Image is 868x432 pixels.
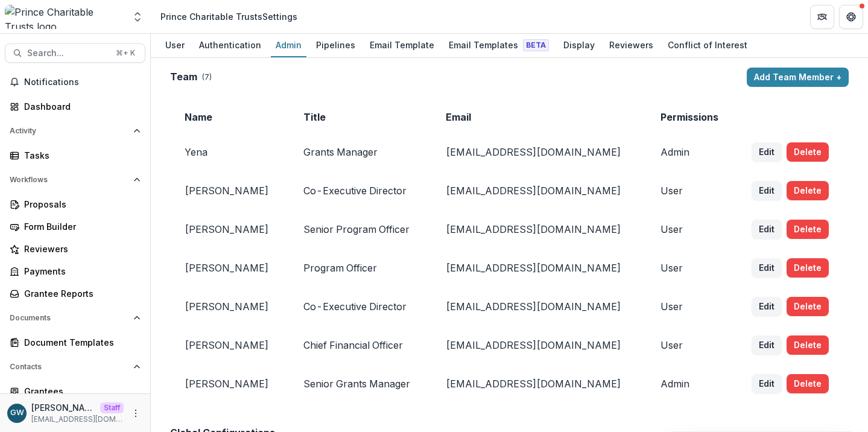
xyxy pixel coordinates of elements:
p: ( 7 ) [202,72,212,83]
td: Email [431,101,645,133]
div: Tasks [24,149,136,162]
td: Program Officer [289,249,432,287]
button: Edit [752,220,782,239]
div: Payments [24,265,136,278]
span: Documents [10,314,128,322]
a: Grantee Reports [5,284,145,303]
button: Get Help [839,5,863,29]
td: Co-Executive Director [289,287,432,326]
button: Edit [752,258,782,278]
span: Notifications [24,77,141,87]
a: User [160,34,189,57]
h2: Team [170,71,197,83]
td: [PERSON_NAME] [170,171,289,210]
button: Delete [787,181,829,200]
td: [PERSON_NAME] [170,287,289,326]
td: Permissions [646,101,737,133]
div: ⌘ + K [113,46,138,60]
td: User [646,171,737,210]
td: Admin [646,133,737,171]
div: Display [559,36,600,54]
td: [EMAIL_ADDRESS][DOMAIN_NAME] [431,249,645,287]
div: Reviewers [604,36,658,54]
td: Yena [170,133,289,171]
div: Grantees [24,385,136,398]
td: [EMAIL_ADDRESS][DOMAIN_NAME] [431,287,645,326]
button: Delete [787,258,829,278]
a: Reviewers [604,34,658,57]
button: Delete [787,374,829,393]
a: Form Builder [5,217,145,237]
button: More [128,406,143,421]
button: Partners [810,5,834,29]
div: Proposals [24,198,136,211]
td: User [646,210,737,249]
a: Email Templates Beta [444,34,554,57]
button: Delete [787,142,829,162]
a: Conflict of Interest [663,34,752,57]
a: Grantees [5,381,145,401]
button: Delete [787,220,829,239]
td: User [646,249,737,287]
div: Prince Charitable Trusts Settings [160,10,297,23]
span: Workflows [10,176,128,184]
p: Staff [100,402,124,413]
td: Senior Program Officer [289,210,432,249]
div: Conflict of Interest [663,36,752,54]
button: Open entity switcher [129,5,146,29]
button: Open Contacts [5,357,145,376]
td: [EMAIL_ADDRESS][DOMAIN_NAME] [431,133,645,171]
div: Dashboard [24,100,136,113]
button: Edit [752,181,782,200]
button: Open Workflows [5,170,145,189]
td: Title [289,101,432,133]
a: Display [559,34,600,57]
button: Edit [752,335,782,355]
p: [PERSON_NAME] [31,401,95,414]
div: Email Template [365,36,439,54]
div: Reviewers [24,243,136,255]
td: Senior Grants Manager [289,364,432,403]
button: Notifications [5,72,145,92]
td: [PERSON_NAME] [170,364,289,403]
a: Tasks [5,145,145,165]
td: [EMAIL_ADDRESS][DOMAIN_NAME] [431,326,645,364]
a: Admin [271,34,306,57]
button: Open Documents [5,308,145,328]
td: User [646,326,737,364]
td: Admin [646,364,737,403]
span: Search... [27,48,109,59]
td: Chief Financial Officer [289,326,432,364]
a: Pipelines [311,34,360,57]
div: Pipelines [311,36,360,54]
span: Beta [523,39,549,51]
td: Co-Executive Director [289,171,432,210]
div: User [160,36,189,54]
button: Add Team Member + [747,68,849,87]
button: Edit [752,142,782,162]
div: Authentication [194,36,266,54]
a: Email Template [365,34,439,57]
a: Proposals [5,194,145,214]
td: [PERSON_NAME] [170,210,289,249]
button: Delete [787,297,829,316]
div: Grace Willig [10,409,24,417]
td: Name [170,101,289,133]
nav: breadcrumb [156,8,302,25]
a: Dashboard [5,97,145,116]
td: [EMAIL_ADDRESS][DOMAIN_NAME] [431,210,645,249]
a: Payments [5,261,145,281]
button: Delete [787,335,829,355]
a: Document Templates [5,332,145,352]
td: User [646,287,737,326]
td: [EMAIL_ADDRESS][DOMAIN_NAME] [431,171,645,210]
span: Activity [10,127,128,135]
p: [EMAIL_ADDRESS][DOMAIN_NAME] [31,414,124,425]
span: Contacts [10,363,128,371]
div: Email Templates [444,36,554,54]
div: Document Templates [24,336,136,349]
a: Reviewers [5,239,145,259]
button: Edit [752,374,782,393]
td: [PERSON_NAME] [170,249,289,287]
td: [EMAIL_ADDRESS][DOMAIN_NAME] [431,364,645,403]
